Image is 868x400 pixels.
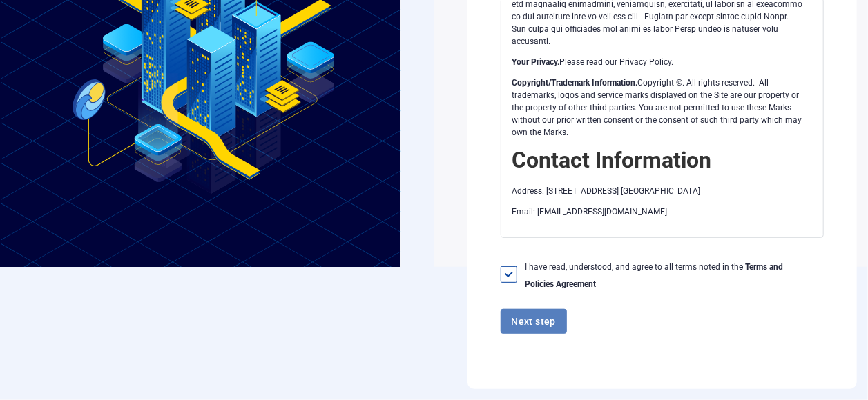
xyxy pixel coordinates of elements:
[512,56,807,68] p: Please read our Privacy Policy.
[525,262,783,289] span: I have read, understood, and agree to all terms noted in the
[501,309,568,334] button: Next step
[512,206,807,218] p: Email: [EMAIL_ADDRESS][DOMAIN_NAME]
[512,78,638,88] strong: Copyright/Trademark Information.
[512,77,807,139] p: Copyright ©. All rights reserved. All trademarks, logos and service marks displayed on the Site a...
[512,313,557,330] span: Next step
[512,185,807,197] p: Address: [STREET_ADDRESS] [GEOGRAPHIC_DATA]
[512,57,560,67] strong: Your Privacy.
[512,147,807,173] h2: Contact Information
